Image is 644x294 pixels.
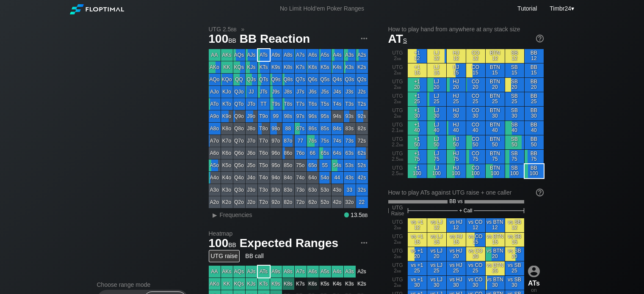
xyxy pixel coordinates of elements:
div: vs +1 12 [408,218,427,232]
div: +1 100 [408,164,427,178]
div: 42o [332,196,343,208]
div: Q7s [295,74,307,85]
img: icon-avatar.b40e07d9.svg [528,265,540,277]
div: How to play ATs against UTG raise + one caller [388,189,544,196]
div: K6s [307,61,319,73]
div: K4s [332,61,343,73]
div: 33 [344,184,356,196]
div: 54s [332,159,343,171]
div: HJ 12 [447,49,466,63]
div: 94s [332,110,343,122]
div: 98o [270,123,282,135]
div: QJo [233,86,245,98]
div: 75s [319,135,331,147]
div: SB 40 [505,121,524,135]
div: Q8o [233,123,245,135]
h2: How to play hand from anywhere at any stack size [388,26,544,33]
div: +1 50 [408,135,427,149]
div: Q5s [319,74,331,85]
div: 77 [295,135,307,147]
div: A7s [295,49,307,61]
div: SB 25 [505,92,524,106]
div: UTG 2 [388,233,407,247]
div: KQs [233,61,245,73]
div: BTN 25 [486,92,505,106]
div: 93o [270,184,282,196]
div: 52o [319,196,331,208]
div: Q9s [270,74,282,85]
div: K9o [221,110,233,122]
div: ATs [258,49,270,61]
div: UTG 2 [388,78,407,92]
div: BB 40 [525,121,544,135]
div: BB 50 [525,135,544,149]
div: BTN 15 [486,63,505,77]
div: vs CO 12 [466,218,485,232]
div: T4s [332,98,343,110]
div: A4s [332,49,343,61]
div: HJ 40 [447,121,466,135]
div: UTG 2 [388,92,407,106]
span: BB vs [449,198,462,204]
div: HJ 75 [447,150,466,164]
div: Q3s [344,74,356,85]
div: 32s [356,184,368,196]
div: BB 15 [525,63,544,77]
div: Q8s [282,74,294,85]
div: KJs [246,61,257,73]
div: AJs [246,49,257,61]
div: T5s [319,98,331,110]
img: ellipsis.fd386fe8.svg [359,238,369,247]
div: 94o [270,172,282,184]
div: vs BTN 15 [486,233,505,247]
div: AQo [209,74,221,85]
div: K2o [221,196,233,208]
div: 44 [332,172,343,184]
span: bb [228,239,236,249]
div: Q2s [356,74,368,85]
div: 83o [282,184,294,196]
div: 76o [295,147,307,159]
div: A3o [209,184,221,196]
div: +1 40 [408,121,427,135]
div: CO 50 [466,135,485,149]
div: +1 15 [408,63,427,77]
div: 64s [332,147,343,159]
div: KTo [221,98,233,110]
div: BB 30 [525,107,544,121]
div: A4o [209,172,221,184]
div: 43s [344,172,356,184]
div: SB 75 [505,150,524,164]
div: vs +1 20 [408,247,427,261]
div: QTs [258,74,270,85]
div: vs HJ 12 [447,218,466,232]
div: Q4s [332,74,343,85]
div: 65o [307,159,319,171]
div: A8o [209,123,221,135]
div: 92s [356,110,368,122]
div: HJ 30 [447,107,466,121]
div: T3s [344,98,356,110]
div: Q6s [307,74,319,85]
span: 100 [207,33,238,47]
div: vs BTN 12 [486,218,505,232]
div: 72o [295,196,307,208]
div: UTG 2 [388,218,407,232]
span: UTG 2.5 [207,25,238,33]
div: A6o [209,147,221,159]
div: T2o [258,196,270,208]
span: + Call [459,208,473,214]
div: J7o [246,135,257,147]
div: ▾ [547,4,575,13]
div: BTN 40 [486,121,505,135]
div: BTN 50 [486,135,505,149]
div: 95o [270,159,282,171]
span: bb [397,70,401,76]
div: KTs [258,61,270,73]
div: UTG 2 [388,247,407,261]
div: A9s [270,49,282,61]
div: Q4o [233,172,245,184]
div: QQ [233,74,245,85]
div: 86o [282,147,294,159]
div: SB 12 [505,49,524,63]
